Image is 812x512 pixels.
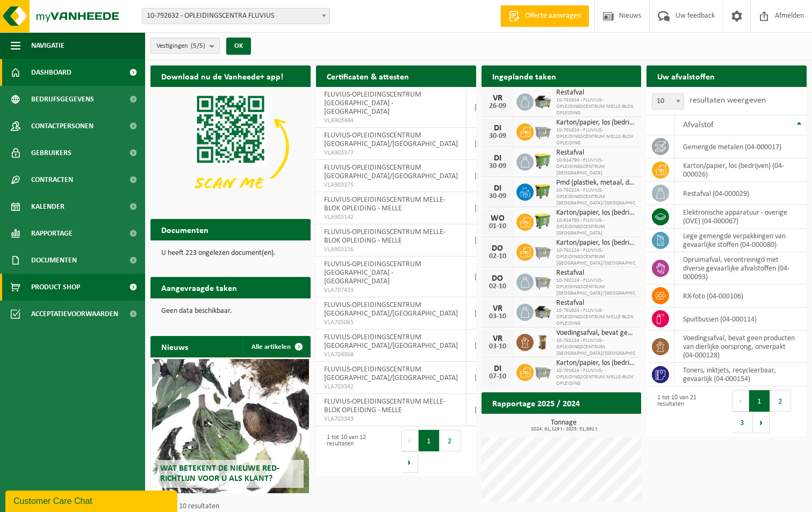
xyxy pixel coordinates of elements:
img: WB-2500-GAL-GY-01 [534,362,552,381]
div: 02-10 [487,283,508,290]
span: 2024: 61,129 t - 2025: 51,892 t [487,427,642,432]
span: Karton/papier, los (bedrijven) [556,359,636,368]
div: DI [487,124,508,133]
div: 02-10 [487,253,508,260]
div: 1 tot 10 van 12 resultaten [321,429,391,474]
span: VLA903375 [324,181,458,189]
td: [DATE] [466,224,504,257]
div: 03-10 [487,343,508,350]
span: 10 [652,93,684,109]
td: [DATE] [466,394,504,426]
span: FLUVIUS-OPLEIDINGSCENTRUM [GEOGRAPHIC_DATA] - [GEOGRAPHIC_DATA] [324,260,421,286]
img: Download de VHEPlus App [150,87,311,207]
span: 10-791624 - FLUVIUS-OPLEIDINGSCENTRUM MELLE-BLOK OPLEIDING [556,127,636,147]
h3: Tonnage [487,419,642,432]
div: 03-10 [487,313,508,320]
span: FLUVIUS-OPLEIDINGSCENTRUM MELLE-BLOK OPLEIDING - MELLE [324,398,445,414]
span: 10-792224 - FLUVIUS-OPLEIDINGSCENTRUM [GEOGRAPHIC_DATA]/[GEOGRAPHIC_DATA] [556,338,636,357]
h2: Uw afvalstoffen [646,65,725,86]
span: Bedrijfsgegevens [31,86,94,113]
span: 10-914790 - FLUVIUS-OPLEIDINGSCENTRUM [GEOGRAPHIC_DATA] [556,217,636,237]
span: Restafval [556,89,636,97]
button: OK [226,38,251,55]
span: Pmd (plastiek, metaal, drankkartons) (bedrijven) [556,179,636,187]
span: Product Shop [31,274,80,301]
td: karton/papier, los (bedrijven) (04-000026) [675,158,807,182]
div: VR [487,334,508,343]
span: Contactpersonen [31,113,94,140]
span: VLA704968 [324,350,458,359]
td: [DATE] [466,192,504,224]
span: Contracten [31,166,73,193]
button: Previous [732,390,749,412]
span: Restafval [556,149,636,157]
h2: Rapportage 2025 / 2024 [482,392,591,413]
a: Alle artikelen [243,336,310,357]
span: 10-914790 - FLUVIUS-OPLEIDINGSCENTRUM [GEOGRAPHIC_DATA] [556,157,636,177]
span: VLA705065 [324,318,458,327]
span: VLA903142 [324,213,458,222]
div: DI [487,184,508,193]
td: voedingsafval, bevat geen producten van dierlijke oorsprong, onverpakt (04-000128) [675,331,807,363]
button: 2 [440,430,461,451]
span: 10-792224 - FLUVIUS-OPLEIDINGSCENTRUM [GEOGRAPHIC_DATA]/[GEOGRAPHIC_DATA] [556,277,636,297]
button: 1 [419,430,440,451]
span: VLA703342 [324,383,458,391]
span: VLA703343 [324,415,458,423]
span: Offerte aanvragen [522,11,584,21]
h2: Download nu de Vanheede+ app! [150,65,294,86]
span: FLUVIUS-OPLEIDINGSCENTRUM [GEOGRAPHIC_DATA]/[GEOGRAPHIC_DATA] [324,164,458,180]
p: U heeft 223 ongelezen document(en). [161,250,300,257]
span: Voedingsafval, bevat geen producten van dierlijke oorsprong, onverpakt [556,329,636,338]
span: FLUVIUS-OPLEIDINGSCENTRUM [GEOGRAPHIC_DATA]/[GEOGRAPHIC_DATA] [324,365,458,382]
span: FLUVIUS-OPLEIDINGSCENTRUM MELLE-BLOK OPLEIDING - MELLE [324,228,445,245]
h2: Certificaten & attesten [316,65,420,86]
td: [DATE] [466,330,504,362]
td: [DATE] [466,257,504,297]
td: [DATE] [466,128,504,160]
img: WB-2500-GAL-GY-01 [534,272,552,290]
div: WO [487,214,508,223]
img: WB-2500-GAL-GY-01 [534,122,552,140]
td: [DATE] [466,87,504,128]
div: 30-09 [487,193,508,200]
img: WB-2500-GAL-GY-01 [534,242,552,260]
button: 1 [749,390,770,412]
h2: Nieuws [150,336,199,357]
td: [DATE] [466,362,504,394]
span: 10-791624 - FLUVIUS-OPLEIDINGSCENTRUM MELLE-BLOK OPLEIDING [556,97,636,116]
span: FLUVIUS-OPLEIDINGSCENTRUM MELLE-BLOK OPLEIDING - MELLE [324,196,445,213]
img: WB-0660-HPE-GN-50 [534,212,552,230]
img: WB-1100-HPE-GN-50 [534,182,552,200]
img: WB-0140-HPE-BN-01 [534,332,552,350]
span: Documenten [31,247,77,274]
td: spuitbussen (04-000114) [675,308,807,331]
span: Karton/papier, los (bedrijven) [556,239,636,247]
p: 1 van 10 resultaten [161,503,305,510]
button: Vestigingen(5/5) [150,38,220,54]
h2: Aangevraagde taken [150,277,248,298]
h2: Documenten [150,219,219,240]
span: Gebruikers [31,140,71,166]
div: 30-09 [487,163,508,170]
span: Acceptatievoorwaarden [31,301,118,327]
div: VR [487,304,508,313]
div: DI [487,364,508,373]
span: VLA903377 [324,149,458,157]
div: 01-10 [487,223,508,230]
span: FLUVIUS-OPLEIDINGSCENTRUM [GEOGRAPHIC_DATA]/[GEOGRAPHIC_DATA] [324,131,458,148]
span: Vestigingen [156,38,205,54]
div: 30-09 [487,133,508,140]
span: Kalender [31,193,64,220]
div: DO [487,244,508,253]
span: 10 [652,94,684,109]
span: 10-792632 - OPLEIDINGSCENTRA FLUVIUS [142,9,329,24]
div: 1 tot 10 van 21 resultaten [652,389,721,434]
span: Karton/papier, los (bedrijven) [556,119,636,127]
span: VLA707433 [324,286,458,295]
span: Afvalstof [683,121,714,129]
div: 07-10 [487,373,508,381]
p: Geen data beschikbaar. [161,308,300,315]
td: RX-foto (04-000106) [675,284,807,308]
td: restafval (04-000029) [675,182,807,205]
